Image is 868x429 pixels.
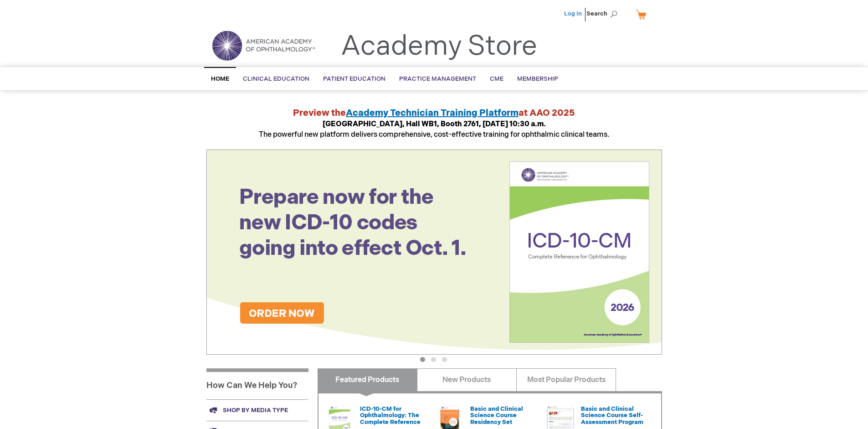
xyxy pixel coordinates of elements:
[586,5,621,23] span: Search
[206,368,308,399] h1: How Can We Help You?
[442,357,447,362] button: 3 of 3
[293,108,575,119] strong: Preview the at AAO 2025
[346,108,519,119] a: Academy Technician Training Platform
[341,30,537,63] a: Academy Store
[516,368,616,391] a: Most Popular Products
[211,75,229,83] span: Home
[360,405,421,426] a: ICD-10-CM for Ophthalmology: The Complete Reference
[431,357,436,362] button: 2 of 3
[318,368,417,391] a: Featured Products
[259,120,609,139] span: The powerful new platform delivers comprehensive, cost-effective training for ophthalmic clinical...
[490,75,503,83] span: CME
[206,399,308,421] a: Shop by media type
[323,120,546,129] strong: [GEOGRAPHIC_DATA], Hall WB1, Booth 2761, [DATE] 10:30 a.m.
[470,405,523,426] a: Basic and Clinical Science Course Residency Set
[517,75,558,83] span: Membership
[399,75,476,83] span: Practice Management
[417,368,517,391] a: New Products
[581,405,643,426] a: Basic and Clinical Science Course Self-Assessment Program
[420,357,425,362] button: 1 of 3
[564,10,582,17] a: Log In
[243,75,309,83] span: Clinical Education
[323,75,385,83] span: Patient Education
